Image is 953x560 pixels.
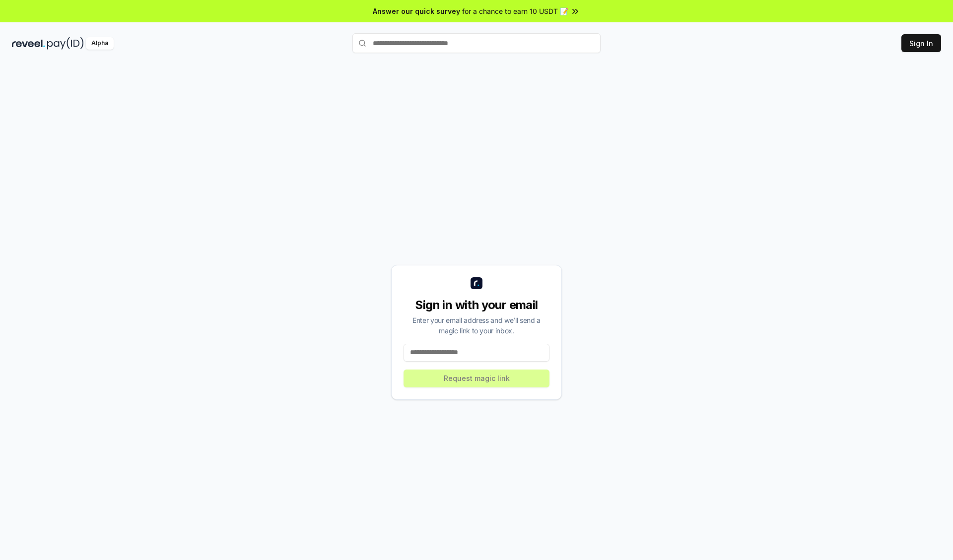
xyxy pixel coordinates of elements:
button: Sign In [901,34,941,52]
span: for a chance to earn 10 USDT 📝 [462,6,568,16]
div: Alpha [86,37,114,50]
img: logo_small [471,277,482,289]
div: Sign in with your email [404,297,549,313]
div: Enter your email address and we’ll send a magic link to your inbox. [404,315,549,336]
span: Answer our quick survey [373,6,460,16]
img: reveel_dark [12,37,45,50]
img: pay_id [47,37,84,50]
